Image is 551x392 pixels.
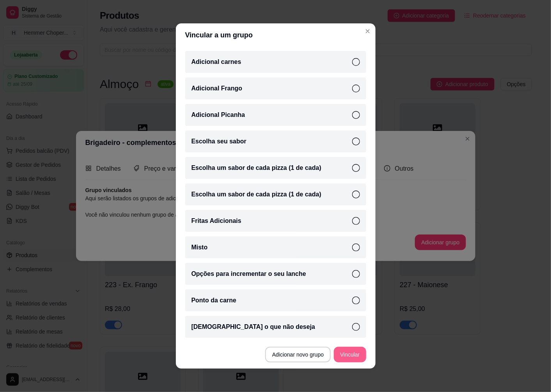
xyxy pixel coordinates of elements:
[361,25,374,37] button: Close
[191,269,306,279] p: Opções para incrementar o seu lanche
[191,216,241,226] p: Fritas Adicionais
[334,347,366,362] button: Vincular
[191,243,208,252] p: Misto
[191,163,321,173] p: Escolha um sabor de cada pizza (1 de cada)
[176,23,376,47] header: Vincular a um grupo
[191,296,237,305] p: Ponto da carne
[191,84,243,93] p: Adicional Frango
[191,57,241,67] p: Adicional carnes
[191,137,246,146] p: Escolha seu sabor
[191,322,315,332] p: [DEMOGRAPHIC_DATA] o que não deseja
[191,110,245,120] p: Adicional Picanha
[191,190,321,199] p: Escolha um sabor de cada pizza (1 de cada)
[265,347,331,362] button: Adicionar novo grupo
